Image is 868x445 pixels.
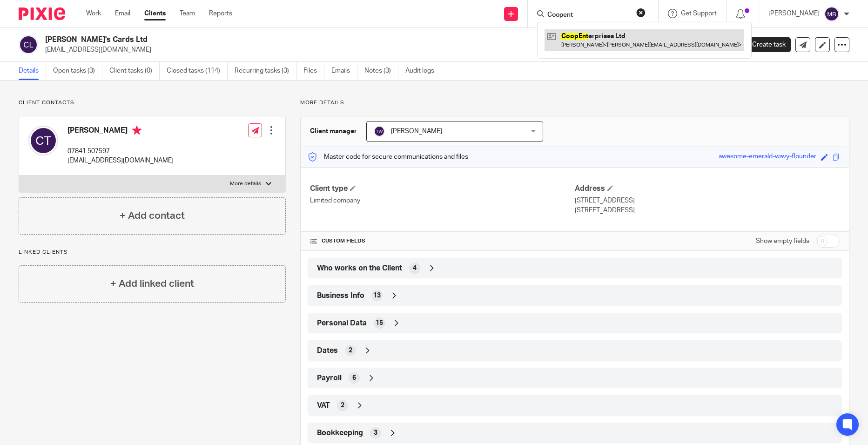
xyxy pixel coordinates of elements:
[405,62,441,80] a: Audit logs
[45,35,587,45] h2: [PERSON_NAME]'s Cards Ltd
[86,9,101,18] a: Work
[235,62,296,80] a: Recurring tasks (3)
[115,9,130,18] a: Email
[317,291,364,301] span: Business Info
[310,237,575,245] h4: CUSTOM FIELDS
[364,62,398,80] a: Notes (3)
[180,9,195,18] a: Team
[19,7,65,20] img: Pixie
[374,428,377,438] span: 3
[737,37,791,52] a: Create task
[575,184,840,194] h4: Address
[28,126,58,155] img: svg%3E
[373,291,381,300] span: 13
[310,196,575,205] p: Limited company
[376,318,383,328] span: 15
[300,99,849,107] p: More details
[109,62,160,80] a: Client tasks (0)
[53,62,102,80] a: Open tasks (3)
[317,263,402,273] span: Who works on the Client
[132,126,141,135] i: Primary
[209,9,232,18] a: Reports
[575,196,840,205] p: [STREET_ADDRESS]
[331,62,357,80] a: Emails
[681,10,717,17] span: Get Support
[19,249,286,256] p: Linked clients
[310,184,575,194] h4: Client type
[19,35,38,54] img: svg%3E
[45,45,723,54] p: [EMAIL_ADDRESS][DOMAIN_NAME]
[719,152,816,162] div: awesome-emerald-wavy-flounder
[19,62,46,80] a: Details
[110,276,194,291] h4: + Add linked client
[756,236,809,246] label: Show empty fields
[67,156,174,165] p: [EMAIL_ADDRESS][DOMAIN_NAME]
[317,318,367,328] span: Personal Data
[317,346,338,356] span: Dates
[352,373,356,383] span: 6
[144,9,166,18] a: Clients
[546,11,630,20] input: Search
[19,99,286,107] p: Client contacts
[575,206,840,215] p: [STREET_ADDRESS]
[303,62,324,80] a: Files
[310,127,357,136] h3: Client manager
[374,126,385,137] img: svg%3E
[341,401,344,410] span: 2
[120,209,185,223] h4: + Add contact
[317,401,330,411] span: VAT
[391,128,442,135] span: [PERSON_NAME]
[67,126,174,137] h4: [PERSON_NAME]
[824,7,839,21] img: svg%3E
[67,147,174,156] p: 07841 507597
[768,9,820,18] p: [PERSON_NAME]
[230,180,261,188] p: More details
[317,428,363,438] span: Bookkeeping
[308,152,468,162] p: Master code for secure communications and files
[636,8,646,17] button: Clear
[349,346,352,355] span: 2
[167,62,228,80] a: Closed tasks (114)
[413,263,417,273] span: 4
[317,373,342,383] span: Payroll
